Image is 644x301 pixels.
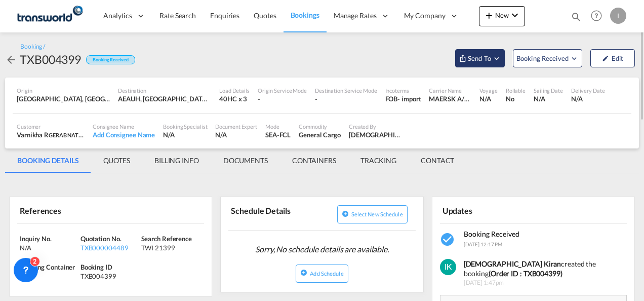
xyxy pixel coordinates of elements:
[20,263,75,271] span: Tracking Container
[254,11,276,20] span: Quotes
[310,270,343,277] span: Add Schedule
[467,53,492,63] span: Send To
[455,49,505,67] button: Open demo menu
[258,87,307,94] div: Origin Service Mode
[141,235,192,243] span: Search Reference
[506,87,526,94] div: Rollable
[610,8,626,24] div: I
[20,272,78,281] div: N/A
[142,148,211,173] md-tab-item: BILLING INFO
[571,11,582,26] div: icon-magnify
[80,263,112,271] span: Booking ID
[265,130,291,139] div: SEA-FCL
[80,235,122,243] span: Quotation No.
[211,148,280,173] md-tab-item: DOCUMENTS
[5,54,17,66] md-icon: icon-arrow-left
[429,94,471,103] div: MAERSK A/S / TDWC-DUBAI
[479,6,525,26] button: icon-plus 400-fgNewicon-chevron-down
[334,11,377,21] span: Manage Rates
[300,269,307,276] md-icon: icon-plus-circle
[506,94,526,103] div: No
[17,94,110,103] div: CNSHA, Shanghai, China, Greater China & Far East Asia, Asia Pacific
[602,55,609,62] md-icon: icon-pencil
[513,49,582,67] button: Open demo menu
[265,123,291,130] div: Mode
[17,87,110,94] div: Origin
[296,265,348,283] button: icon-plus-circleAdd Schedule
[464,259,561,268] b: [DEMOGRAPHIC_DATA] Kiran
[509,9,521,21] md-icon: icon-chevron-down
[351,211,403,217] span: Select new schedule
[571,87,605,94] div: Delivery Date
[385,87,421,94] div: Incoterms
[86,55,135,65] div: Booking Received
[93,130,155,139] div: Add Consignee Name
[20,235,52,243] span: Inquiry No.
[17,123,85,130] div: Customer
[404,11,446,21] span: My Company
[440,259,456,275] img: Wuf8wAAAAGSURBVAMAQP4pWyrTeh4AAAAASUVORK5CYII=
[215,123,257,130] div: Document Expert
[15,5,84,27] img: f753ae806dec11f0841701cdfdf085c0.png
[80,243,139,252] div: TXB000004489
[210,11,239,20] span: Enquiries
[93,123,155,130] div: Consignee Name
[440,232,456,248] md-icon: icon-checkbox-marked-circle
[479,87,497,94] div: Voyage
[299,123,341,130] div: Commodity
[516,53,570,63] span: Booking Received
[588,7,610,25] div: Help
[215,130,257,139] div: N/A
[349,123,401,130] div: Created By
[219,87,250,94] div: Load Details
[483,11,521,19] span: New
[534,94,563,103] div: N/A
[103,11,132,21] span: Analytics
[291,11,319,19] span: Bookings
[534,87,563,94] div: Sailing Date
[20,51,81,67] div: TXB004399
[440,201,532,219] div: Updates
[5,148,91,173] md-tab-item: BOOKING DETAILS
[251,240,393,259] span: Sorry, No schedule details are available.
[17,201,109,219] div: References
[49,131,141,139] span: GERAB NATIONAL ENTERPRISES LLC
[337,205,408,223] button: icon-plus-circleSelect new schedule
[91,148,142,173] md-tab-item: QUOTES
[163,123,207,130] div: Booking Specialist
[20,43,45,51] div: Booking /
[342,210,349,217] md-icon: icon-plus-circle
[397,94,421,103] div: - import
[228,201,320,226] div: Schedule Details
[571,94,605,103] div: N/A
[385,94,398,103] div: FOB
[299,130,341,139] div: General Cargo
[464,259,628,279] div: created the booking
[118,94,211,103] div: AEAUH, Abu Dhabi, United Arab Emirates, Middle East, Middle East
[349,130,401,139] div: Irishi Kiran
[429,87,471,94] div: Carrier Name
[17,130,85,139] div: Varnikha R
[479,94,497,103] div: N/A
[483,9,495,21] md-icon: icon-plus 400-fg
[315,87,377,94] div: Destination Service Mode
[219,94,250,103] div: 40HC x 3
[20,243,78,252] div: N/A
[571,11,582,22] md-icon: icon-magnify
[590,49,635,67] button: icon-pencilEdit
[163,130,207,139] div: N/A
[464,230,519,238] span: Booking Received
[159,11,196,20] span: Rate Search
[5,148,466,173] md-pagination-wrapper: Use the left and right arrow keys to navigate between tabs
[280,148,348,173] md-tab-item: CONTAINERS
[588,7,605,24] span: Help
[489,269,562,278] b: (Order ID : TXB004399)
[80,272,139,281] div: TXB004399
[5,51,20,67] div: icon-arrow-left
[118,87,211,94] div: Destination
[409,148,466,173] md-tab-item: CONTACT
[258,94,307,103] div: -
[464,279,628,287] span: [DATE] 1:47pm
[464,241,503,247] span: [DATE] 12:17 PM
